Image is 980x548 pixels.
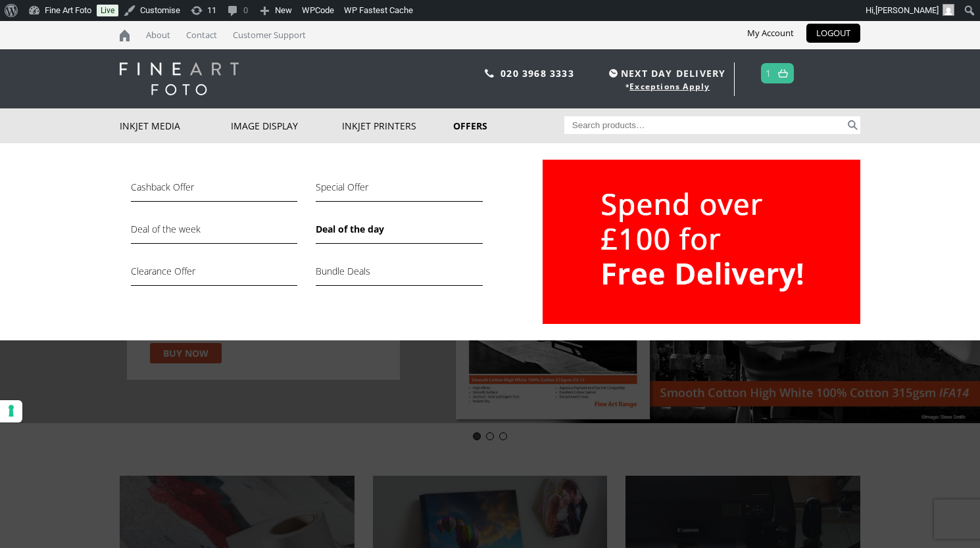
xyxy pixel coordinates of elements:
a: Clearance Offer [131,263,297,286]
img: Fine-Art-Foto_Free-Delivery-Spend-Over-100.png [543,160,860,324]
a: Image Display [231,108,342,143]
a: Offers [453,108,564,143]
span: [PERSON_NAME] [875,5,939,15]
a: Cashback Offer [131,179,297,202]
a: Contact [180,21,224,49]
a: Deal of the day [316,221,482,244]
span: NEXT DAY DELIVERY [606,66,725,81]
a: Special Offer [316,179,482,202]
img: time.svg [609,69,618,78]
input: Search products… [564,116,846,134]
a: Bundle Deals [316,263,482,286]
button: Search [845,116,860,134]
a: 020 3968 3333 [501,67,574,80]
a: Deal of the week [131,221,297,244]
a: Exceptions Apply [629,81,710,92]
a: Inkjet Media [120,108,231,143]
a: My Account [737,24,804,43]
img: phone.svg [485,69,494,78]
a: Customer Support [226,21,312,49]
a: LOGOUT [806,24,860,43]
a: 1 [766,64,772,83]
a: Live [97,5,118,16]
img: logo-white.svg [120,62,239,95]
a: Inkjet Printers [342,108,453,143]
img: basket.svg [778,69,788,78]
a: About [139,21,177,49]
